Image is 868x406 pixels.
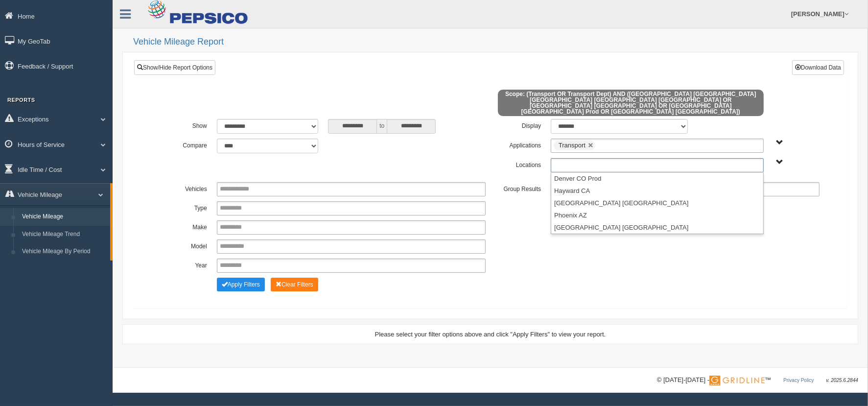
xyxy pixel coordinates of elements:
[18,243,110,261] a: Vehicle Mileage By Period
[559,142,586,149] span: Transport
[551,197,763,209] li: [GEOGRAPHIC_DATA] [GEOGRAPHIC_DATA]
[551,185,763,197] li: Hayward CA
[551,221,763,234] li: [GEOGRAPHIC_DATA] [GEOGRAPHIC_DATA]
[792,60,844,75] button: Download Data
[156,119,212,131] label: Show
[491,139,546,150] label: Applications
[657,375,858,385] div: © [DATE]-[DATE] - ™
[491,158,546,170] label: Locations
[551,209,763,221] li: Phoenix AZ
[491,182,546,194] label: Group Results
[271,278,318,291] button: Change Filter Options
[156,220,212,232] label: Make
[156,201,212,213] label: Type
[783,378,814,383] a: Privacy Policy
[156,182,212,194] label: Vehicles
[377,119,387,134] span: to
[491,119,546,131] label: Display
[551,172,763,185] li: Denver CO Prod
[131,330,849,339] div: Please select your filter options above and click "Apply Filters" to view your report.
[156,259,212,270] label: Year
[156,139,212,150] label: Compare
[18,226,110,243] a: Vehicle Mileage Trend
[133,37,858,47] h2: Vehicle Mileage Report
[709,376,765,385] img: Gridline
[18,208,110,226] a: Vehicle Mileage
[826,378,858,383] span: v. 2025.6.2844
[498,90,764,116] span: Scope: (Transport OR Transport Dept) AND ([GEOGRAPHIC_DATA] [GEOGRAPHIC_DATA] [GEOGRAPHIC_DATA] [...
[217,278,265,291] button: Change Filter Options
[156,239,212,251] label: Model
[134,60,215,75] a: Show/Hide Report Options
